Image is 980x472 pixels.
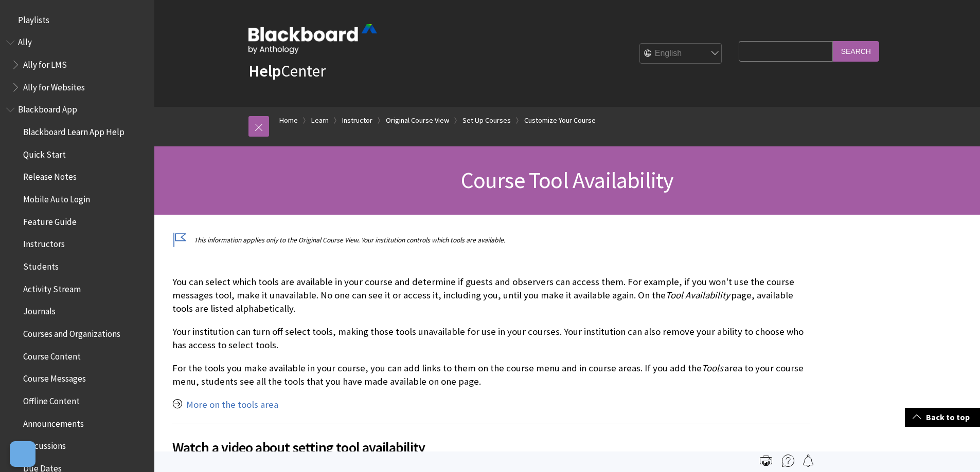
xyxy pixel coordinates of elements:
[23,437,66,451] span: Discussions
[23,370,86,384] span: Course Messages
[640,44,722,64] select: Site Language Selector
[23,280,81,294] span: Activity Stream
[802,455,814,467] img: Follow this page
[23,168,77,182] span: Release Notes
[462,114,511,127] a: Set Up Courses
[248,24,377,54] img: Blackboard by Anthology
[23,325,120,339] span: Courses and Organizations
[6,11,148,29] nav: Book outline for Playlists
[311,114,329,127] a: Learn
[23,258,59,272] span: Students
[18,34,32,48] span: Ally
[23,303,56,317] span: Journals
[524,114,596,127] a: Customize Your Course
[18,101,77,115] span: Blackboard App
[23,123,124,137] span: Blackboard Learn App Help
[23,236,65,250] span: Instructors
[23,213,77,227] span: Feature Guide
[6,34,148,96] nav: Book outline for Anthology Ally Help
[342,114,372,127] a: Instructor
[23,392,80,406] span: Offline Content
[248,61,326,81] a: HelpCenter
[23,415,84,429] span: Announcements
[782,455,794,467] img: More help
[172,275,810,316] p: You can select which tools are available in your course and determine if guests and observers can...
[905,408,980,427] a: Back to top
[461,166,674,194] span: Course Tool Availability
[23,79,85,92] span: Ally for Websites
[702,362,723,374] span: Tools
[833,41,879,61] input: Search
[172,325,810,352] p: Your institution can turn off select tools, making those tools unavailable for use in your course...
[279,114,298,127] a: Home
[23,348,81,362] span: Course Content
[760,455,772,467] img: Print
[248,61,281,81] strong: Help
[386,114,449,127] a: Original Course View
[172,437,810,458] span: Watch a video about setting tool availability
[23,191,90,204] span: Mobile Auto Login
[10,441,35,467] button: Open Preferences
[186,399,278,411] a: More on the tools area
[172,362,810,388] p: For the tools you make available in your course, you can add links to them on the course menu and...
[18,11,49,25] span: Playlists
[23,56,67,70] span: Ally for LMS
[23,146,66,160] span: Quick Start
[666,289,730,301] span: Tool Availability
[172,235,810,245] p: This information applies only to the Original Course View. Your institution controls which tools ...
